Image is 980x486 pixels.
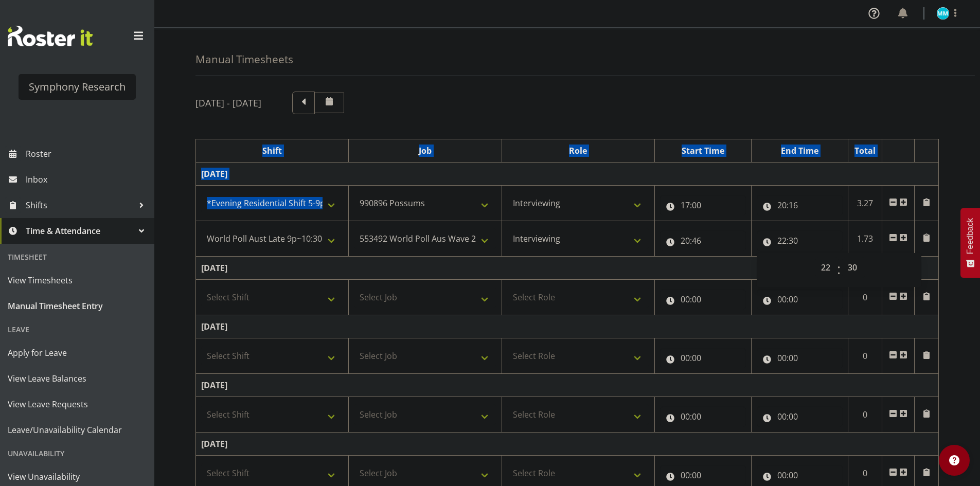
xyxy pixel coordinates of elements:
input: Click to select... [757,406,843,427]
div: Timesheet [3,246,152,267]
span: Shifts [26,197,134,213]
td: 1.73 [848,221,882,257]
a: View Leave Requests [3,391,152,417]
span: Time & Attendance [26,223,134,239]
span: View Unavailability [8,469,147,484]
div: Symphony Research [29,79,126,95]
div: Unavailability [3,443,152,464]
td: 0 [848,280,882,315]
input: Click to select... [660,289,746,310]
span: View Leave Requests [8,397,147,412]
img: Rosterit website logo [8,26,93,46]
span: View Timesheets [8,273,147,288]
span: Roster [26,146,149,161]
input: Click to select... [660,230,746,251]
div: Role [507,145,649,157]
a: Leave/Unavailability Calendar [3,417,152,443]
h4: Manual Timesheets [195,53,293,65]
span: Manual Timesheet Entry [8,298,147,314]
div: Job [354,145,496,157]
td: [DATE] [196,374,939,397]
td: 3.27 [848,186,882,221]
td: 0 [848,397,882,433]
input: Click to select... [757,230,843,251]
a: View Timesheets [3,267,152,293]
button: Feedback - Show survey [960,208,980,278]
input: Click to select... [660,465,746,485]
span: Leave/Unavailability Calendar [8,422,147,438]
span: Inbox [26,172,149,187]
input: Click to select... [660,348,746,368]
span: Apply for Leave [8,345,147,361]
h5: [DATE] - [DATE] [195,97,261,109]
span: : [837,257,841,283]
td: [DATE] [196,433,939,456]
input: Click to select... [660,406,746,427]
a: Manual Timesheet Entry [3,293,152,319]
input: Click to select... [660,195,746,215]
a: View Leave Balances [3,366,152,391]
td: [DATE] [196,257,939,280]
input: Click to select... [757,195,843,215]
img: murphy-mulholland11450.jpg [937,7,949,20]
div: End Time [757,145,843,157]
span: View Leave Balances [8,371,147,386]
input: Click to select... [757,348,843,368]
div: Total [853,145,877,157]
input: Click to select... [757,465,843,485]
div: Shift [201,145,343,157]
div: Start Time [660,145,746,157]
div: Leave [3,319,152,340]
td: [DATE] [196,163,939,186]
td: 0 [848,338,882,374]
a: Apply for Leave [3,340,152,366]
td: [DATE] [196,315,939,338]
img: help-xxl-2.png [949,455,959,465]
span: Feedback [966,218,975,254]
input: Click to select... [757,289,843,310]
